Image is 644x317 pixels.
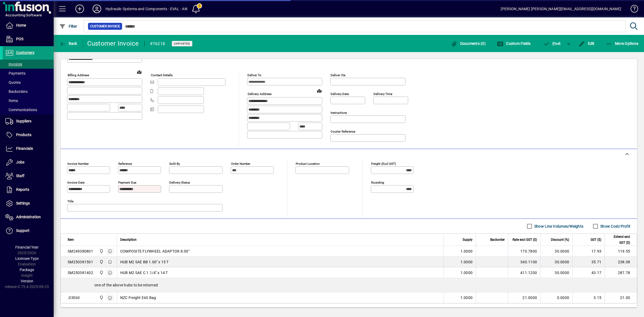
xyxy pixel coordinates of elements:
span: Home [16,23,26,27]
span: 1.0000 [460,270,473,275]
td: 238.08 [605,257,637,267]
app-page-header-button: Back [54,39,83,48]
span: Christchurch [98,259,104,265]
span: Quotes [5,80,21,85]
mat-label: Order number [231,162,250,166]
span: Christchurch [98,270,104,276]
a: Items [3,96,54,105]
mat-label: Deliver To [247,73,261,77]
div: 170.7800 [511,249,537,254]
button: Post [541,39,563,48]
a: Staff [3,169,54,183]
span: HUB M2 SAE C 1.1/4'' x 14 T [120,270,168,275]
span: Customers [16,50,34,55]
a: POS [3,32,54,46]
td: 35.71 [572,257,605,267]
span: 1.0000 [460,295,473,300]
span: Supply [463,237,473,243]
a: Settings [3,197,54,210]
span: Settings [16,201,30,205]
span: Christchurch [98,248,104,254]
div: [PERSON_NAME] [PERSON_NAME][EMAIL_ADDRESS][DOMAIN_NAME] [501,5,621,13]
label: Show Cost/Profit [599,224,630,229]
mat-label: Instructions [331,111,347,115]
a: Communications [3,105,54,114]
span: Items [5,99,18,103]
mat-label: Deliver via [331,73,345,77]
span: Financial Year [15,245,39,249]
td: 21.00 [605,292,637,303]
span: Edit [579,41,595,46]
mat-label: Delivery time [374,92,392,96]
span: Christchurch [98,295,104,301]
a: View on map [315,86,324,95]
span: Financials [16,146,33,151]
span: Jobs [16,160,24,164]
button: Add [71,4,88,14]
td: 0.0000 [540,292,572,303]
a: Backorders [3,87,54,96]
a: Jobs [3,156,54,169]
a: Home [3,19,54,32]
mat-label: Product location [296,162,320,166]
a: Reports [3,183,54,196]
button: Edit [577,39,596,48]
span: Customer Invoice [90,24,120,29]
span: Support [16,228,30,233]
a: Quotes [3,78,54,87]
span: Products [16,133,31,137]
td: 30.0000 [540,267,572,278]
mat-label: Title [67,199,74,203]
button: Filter [58,21,79,31]
td: 3.15 [572,292,605,303]
span: Discount (%) [551,237,569,243]
a: Knowledge Base [627,1,637,19]
div: SM250381402 [68,270,93,275]
span: Backorders [5,89,28,94]
div: Customer Invoice [87,39,139,48]
a: Products [3,128,54,142]
mat-label: Freight (excl GST) [371,162,396,166]
mat-label: Invoice date [67,181,85,184]
span: P [552,41,555,46]
span: ost [543,41,561,46]
span: Extend excl GST ($) [608,234,630,246]
span: Filter [59,24,77,28]
span: Rate excl GST ($) [513,237,537,243]
mat-label: Courier Reference [331,130,355,133]
td: 119.55 [605,246,637,257]
span: Documents (0) [451,41,486,46]
span: GST ($) [591,237,601,243]
span: Unposted [174,42,190,45]
a: Financials [3,142,54,155]
span: Licensee Type [15,256,39,261]
span: Item [68,237,74,243]
span: Package [20,268,34,272]
mat-label: Sold by [169,162,180,166]
div: 21.0000 [511,295,537,300]
div: #76218 [150,39,165,48]
div: one of the above hubs to be returned [61,278,637,292]
mat-label: Delivery status [169,181,190,184]
mat-label: Invoice number [67,162,89,166]
span: Back [59,41,77,46]
span: Reports [16,187,29,192]
mat-label: Rounding [371,181,384,184]
span: 1.0000 [460,249,473,254]
td: 287.78 [605,267,637,278]
button: Custom Fields [496,39,532,48]
td: 17.93 [572,246,605,257]
span: Backorder [490,237,505,243]
mat-label: Reference [118,162,132,166]
span: Communications [5,108,37,112]
td: 30.0000 [540,257,572,267]
a: Suppliers [3,115,54,128]
mat-label: Delivery date [331,92,349,96]
a: Payments [3,69,54,78]
a: Administration [3,210,54,224]
td: 43.17 [572,267,605,278]
span: Administration [16,215,41,219]
div: 411.1200 [511,270,537,275]
div: Hydraulic Systems and Components - EVAL - AN [105,5,187,13]
span: Custom Fields [497,41,531,46]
